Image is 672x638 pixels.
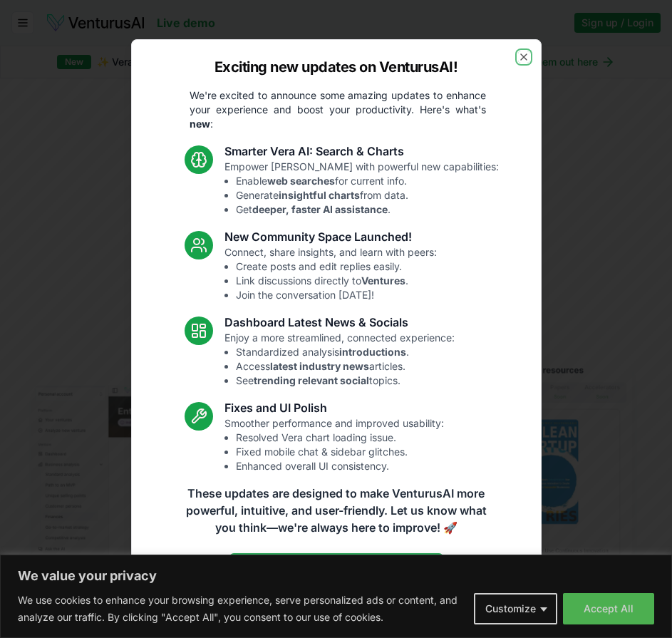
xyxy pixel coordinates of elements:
[224,314,455,331] h3: Dashboard Latest News & Socials
[224,228,437,245] h3: New Community Space Launched!
[236,259,437,274] li: Create posts and edit replies easily.
[236,202,499,217] li: Get .
[236,459,444,473] li: Enhanced overall UI consistency.
[178,88,497,131] p: We're excited to announce some amazing updates to enhance your experience and boost your producti...
[236,359,455,374] li: Access articles.
[236,345,455,359] li: Standardized analysis .
[236,445,444,459] li: Fixed mobile chat & sidebar glitches.
[214,57,458,77] h2: Exciting new updates on VenturusAI!
[236,174,499,188] li: Enable for current info.
[267,175,335,187] strong: web searches
[224,331,455,388] p: Enjoy a more streamlined, connected experience:
[224,416,444,473] p: Smoother performance and improved usability:
[224,245,437,302] p: Connect, share insights, and learn with peers:
[279,189,360,201] strong: insightful charts
[254,374,369,386] strong: trending relevant social
[236,188,499,202] li: Generate from data.
[270,360,369,372] strong: latest industry news
[236,374,455,388] li: See topics.
[252,203,388,215] strong: deeper, faster AI assistance
[224,160,499,217] p: Empower [PERSON_NAME] with powerful new capabilities:
[236,431,444,445] li: Resolved Vera chart loading issue.
[236,274,437,288] li: Link discussions directly to .
[229,553,443,582] a: Read the full announcement on our blog!
[177,485,496,536] p: These updates are designed to make VenturusAI more powerful, intuitive, and user-friendly. Let us...
[190,118,210,130] strong: new
[236,288,437,302] li: Join the conversation [DATE]!
[339,346,406,358] strong: introductions
[224,399,444,416] h3: Fixes and UI Polish
[224,143,499,160] h3: Smarter Vera AI: Search & Charts
[361,274,405,287] strong: Ventures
